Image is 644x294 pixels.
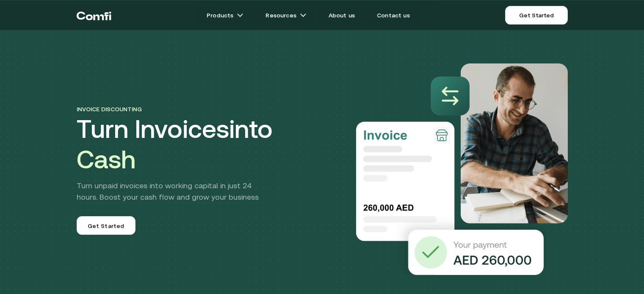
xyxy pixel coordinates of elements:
[77,106,142,113] span: Invoice discounting
[237,12,243,19] img: arrow icons
[77,145,135,174] span: Cash
[356,63,568,275] img: Invoice Discounting
[77,114,322,175] h1: Turn Invoices into
[77,180,273,203] p: Turn unpaid invoices into working capital in just 24 hours. Boost your cash flow and grow your bu...
[367,7,420,24] a: Contact us
[255,7,316,24] a: Resourcesarrow icons
[505,6,567,25] a: Get Started
[300,12,307,19] img: arrow icons
[77,3,111,28] a: Return to the top of the Comfi home page
[88,222,124,231] span: Get Started
[77,216,135,235] a: Get Started
[318,7,365,24] a: About us
[196,7,254,24] a: Productsarrow icons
